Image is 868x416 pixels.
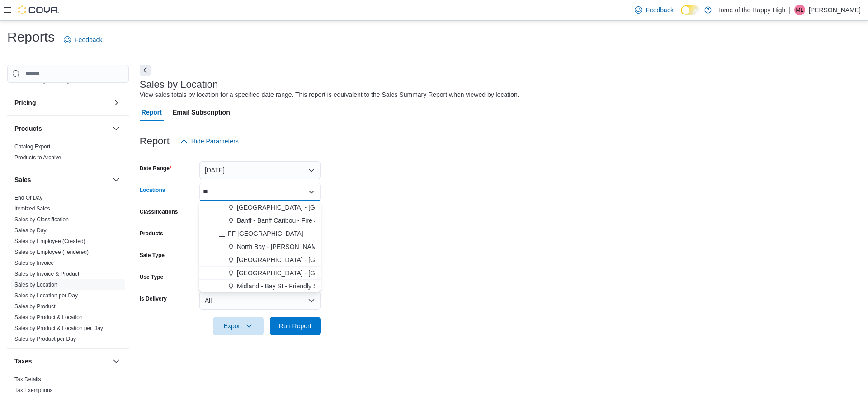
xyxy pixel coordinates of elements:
[218,317,258,335] span: Export
[111,123,122,134] button: Products
[199,292,321,310] button: All
[140,186,165,194] label: Locations
[14,271,79,277] a: Sales by Invoice & Product
[14,238,85,244] a: Sales by Employee (Created)
[14,260,54,266] a: Sales by Invoice
[111,356,122,367] button: Taxes
[199,227,321,240] button: FF [GEOGRAPHIC_DATA]
[199,280,321,293] button: Midland - Bay St - Friendly Stranger
[140,252,165,259] label: Sale Type
[7,28,55,46] h1: Reports
[14,124,42,133] h3: Products
[140,90,519,100] div: View sales totals by location for a specified date range. This report is equivalent to the Sales ...
[716,5,785,15] p: Home of the Happy High
[199,214,321,227] button: Banff - Banff Caribou - Fire & Flower
[140,295,167,302] label: Is Delivery
[14,376,41,383] a: Tax Details
[14,303,56,310] span: Sales by Product
[809,5,861,15] p: [PERSON_NAME]
[140,230,163,237] label: Products
[14,77,70,84] a: OCM Weekly Inventory
[60,31,106,49] a: Feedback
[646,5,673,14] span: Feedback
[14,154,61,161] a: Products to Archive
[191,137,239,146] span: Hide Parameters
[14,98,36,107] h3: Pricing
[14,376,41,383] span: Tax Details
[199,201,321,214] button: [GEOGRAPHIC_DATA] - [GEOGRAPHIC_DATA] - Fire & Flower
[75,35,102,44] span: Feedback
[279,321,311,330] span: Run Report
[14,195,42,201] a: End Of Day
[140,65,151,76] button: Next
[199,161,321,179] button: [DATE]
[237,268,418,277] span: [GEOGRAPHIC_DATA] - [GEOGRAPHIC_DATA] - Fire & Flower
[237,242,389,251] span: North Bay - [PERSON_NAME] Terrace - Fire & Flower
[7,192,129,348] div: Sales
[199,267,321,280] button: [GEOGRAPHIC_DATA] - [GEOGRAPHIC_DATA] - Fire & Flower
[140,79,218,90] h3: Sales by Location
[14,154,61,161] span: Products to Archive
[14,205,50,212] span: Itemized Sales
[14,227,47,234] span: Sales by Day
[14,175,109,184] button: Sales
[14,292,78,299] a: Sales by Location per Day
[199,253,321,267] button: [GEOGRAPHIC_DATA] - [GEOGRAPHIC_DATA] - Fire & Flower
[681,5,700,15] input: Dark Mode
[14,336,76,342] a: Sales by Product per Day
[18,5,59,14] img: Cova
[14,227,47,234] a: Sales by Day
[140,273,163,281] label: Use Type
[794,5,805,15] div: Marsha Lewis
[14,387,53,393] a: Tax Exemptions
[177,132,242,150] button: Hide Parameters
[14,175,31,184] h3: Sales
[237,255,418,264] span: [GEOGRAPHIC_DATA] - [GEOGRAPHIC_DATA] - Fire & Flower
[228,229,303,238] span: FF [GEOGRAPHIC_DATA]
[14,206,50,212] a: Itemized Sales
[7,374,129,399] div: Taxes
[14,357,109,366] button: Taxes
[111,174,122,185] button: Sales
[142,103,162,121] span: Report
[111,97,122,108] button: Pricing
[213,317,264,335] button: Export
[14,281,57,288] span: Sales by Location
[14,314,83,320] a: Sales by Product & Location
[789,5,791,15] p: |
[14,303,56,310] a: Sales by Product
[237,282,338,291] span: Midland - Bay St - Friendly Stranger
[237,216,339,225] span: Banff - Banff Caribou - Fire & Flower
[14,282,57,288] a: Sales by Location
[14,270,79,277] span: Sales by Invoice & Product
[14,259,54,267] span: Sales by Invoice
[173,103,230,121] span: Email Subscription
[14,325,103,332] span: Sales by Product & Location per Day
[14,98,109,107] button: Pricing
[199,201,321,372] div: Choose from the following options
[14,216,69,223] a: Sales by Classification
[14,143,50,150] a: Catalog Export
[14,357,32,366] h3: Taxes
[140,136,170,147] h3: Report
[796,5,804,15] span: ML
[140,165,172,172] label: Date Range
[14,249,89,255] a: Sales by Employee (Tendered)
[308,188,315,196] button: Close list of options
[14,124,109,133] button: Products
[631,1,677,19] a: Feedback
[7,141,129,167] div: Products
[140,208,178,215] label: Classifications
[14,249,89,256] span: Sales by Employee (Tendered)
[199,240,321,253] button: North Bay - [PERSON_NAME] Terrace - Fire & Flower
[270,317,321,335] button: Run Report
